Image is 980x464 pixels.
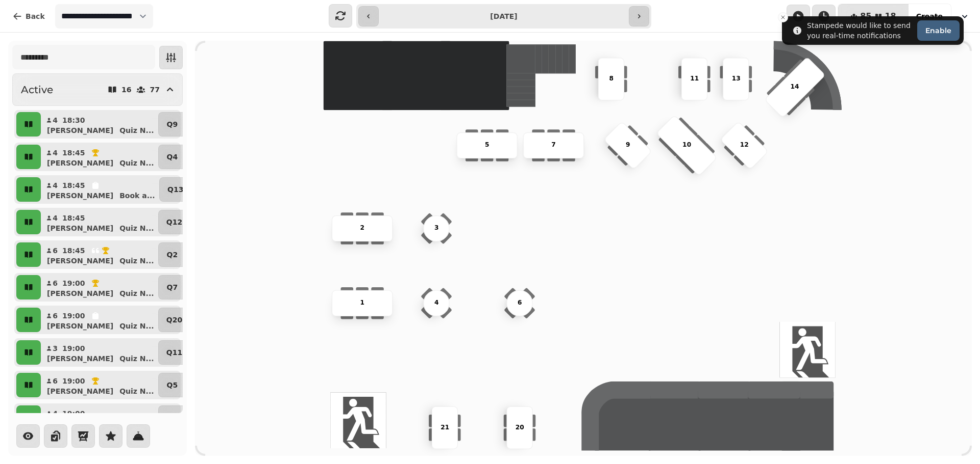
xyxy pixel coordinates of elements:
[43,340,156,365] button: 319:00[PERSON_NAME]Quiz N...
[119,288,154,298] p: Quiz N ...
[167,250,178,260] p: Q2
[166,217,182,227] p: Q12
[434,298,439,308] p: 4
[740,141,749,150] p: 12
[43,275,156,299] button: 619:00[PERSON_NAME]Quiz N...
[43,242,156,267] button: 618:45[PERSON_NAME]Quiz N...
[52,408,58,419] p: 4
[43,308,156,332] button: 619:00[PERSON_NAME]Quiz N...
[62,311,85,321] p: 19:00
[682,141,691,150] p: 10
[47,223,113,233] p: [PERSON_NAME]
[52,278,58,288] p: 6
[47,386,113,396] p: [PERSON_NAME]
[52,245,58,256] p: 6
[150,86,160,93] p: 77
[518,298,522,308] p: 6
[62,408,85,419] p: 19:00
[62,115,85,125] p: 18:30
[119,321,154,331] p: Quiz N ...
[47,125,113,135] p: [PERSON_NAME]
[908,4,951,29] button: Create
[551,141,556,150] p: 7
[917,20,960,41] button: Enable
[43,373,156,397] button: 619:00[PERSON_NAME]Quiz N...
[158,242,187,267] button: Q2
[62,245,85,256] p: 18:45
[52,148,58,158] p: 4
[47,321,113,331] p: [PERSON_NAME]
[62,148,85,158] p: 18:45
[158,308,191,332] button: Q20
[167,119,178,129] p: Q9
[47,158,113,168] p: [PERSON_NAME]
[47,256,113,266] p: [PERSON_NAME]
[158,112,187,137] button: Q9
[119,256,154,266] p: Quiz N ...
[690,74,699,84] p: 11
[62,343,85,353] p: 19:00
[166,347,182,358] p: Q11
[43,210,156,234] button: 418:45[PERSON_NAME]Quiz N...
[158,340,191,365] button: Q11
[158,145,187,169] button: Q4
[166,315,182,325] p: Q20
[52,115,58,125] p: 4
[52,311,58,321] p: 6
[791,83,799,92] p: 14
[43,112,156,137] button: 418:30[PERSON_NAME]Quiz N...
[62,278,85,288] p: 19:00
[62,376,85,386] p: 19:00
[52,180,58,190] p: 4
[52,376,58,386] p: 6
[119,223,154,233] p: Quiz N ...
[159,177,192,202] button: Q13
[626,141,630,150] p: 9
[119,190,155,201] p: Book a ...
[47,190,113,201] p: [PERSON_NAME]
[4,4,53,29] button: Back
[121,86,131,93] p: 16
[158,373,187,397] button: Q5
[52,213,58,223] p: 4
[167,413,178,423] p: Q6
[158,275,187,299] button: Q7
[26,13,45,20] span: Back
[516,423,524,432] p: 20
[52,343,58,353] p: 3
[119,353,154,364] p: Quiz N ...
[62,180,85,190] p: 18:45
[838,4,909,29] button: 8518
[12,73,183,106] button: Active1677
[807,20,913,41] div: Stampede would like to send you real-time notifications
[21,83,53,97] h2: Active
[434,224,439,233] p: 3
[440,423,449,432] p: 21
[485,141,489,150] p: 5
[167,282,178,292] p: Q7
[47,288,113,298] p: [PERSON_NAME]
[778,12,788,22] button: Close toast
[119,158,154,168] p: Quiz N ...
[158,210,191,234] button: Q12
[43,405,156,430] button: 419:00
[360,298,364,308] p: 1
[62,213,85,223] p: 18:45
[167,380,178,390] p: Q5
[167,184,183,195] p: Q13
[158,405,187,430] button: Q6
[360,224,364,233] p: 2
[119,386,154,396] p: Quiz N ...
[731,74,740,84] p: 13
[43,145,156,169] button: 418:45[PERSON_NAME]Quiz N...
[609,74,614,84] p: 8
[43,177,157,202] button: 418:45[PERSON_NAME]Book a...
[119,125,154,135] p: Quiz N ...
[167,152,178,162] p: Q4
[47,353,113,364] p: [PERSON_NAME]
